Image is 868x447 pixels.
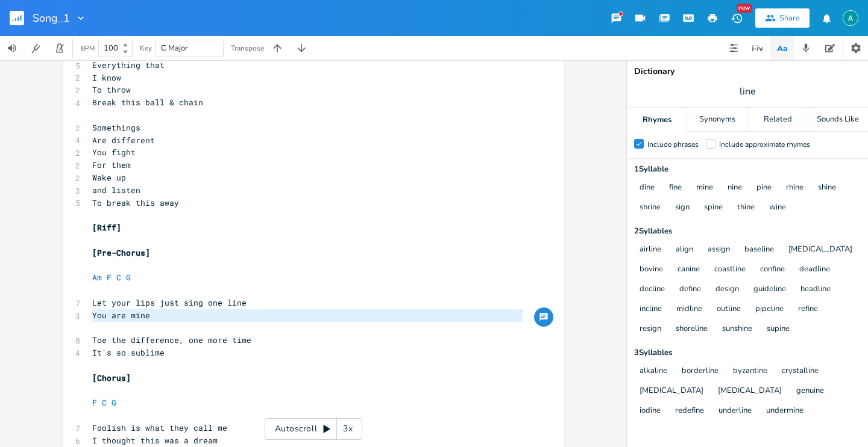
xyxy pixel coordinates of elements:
[719,141,810,148] div: Include approximate rhymes
[647,141,699,148] div: Include phrases
[788,245,852,255] button: [MEDICAL_DATA]
[640,324,661,334] button: resign
[92,72,121,83] span: I know
[676,245,693,255] button: align
[92,122,140,133] span: Somethings
[744,245,774,255] button: baseline
[675,203,690,213] button: sign
[760,265,785,275] button: confine
[92,197,179,208] span: To break this away
[81,45,95,52] div: BPM
[33,13,70,23] span: Song_1
[92,247,150,258] span: [Pre-Chorus]
[755,304,784,315] button: pipeline
[640,285,665,295] button: decline
[696,183,713,193] button: mine
[717,304,741,315] button: outline
[92,97,203,108] span: Break this ball & chain
[719,406,752,416] button: underline
[733,366,767,377] button: byzantine
[161,43,188,54] span: C Major
[92,347,165,358] span: It's so sublime
[796,386,824,396] button: genuine
[634,227,861,235] div: 2 Syllable s
[640,304,662,315] button: incline
[634,67,861,76] div: Dictionary
[715,285,739,295] button: design
[755,8,810,28] button: Share
[779,13,800,23] div: Share
[627,108,687,132] div: Rhymes
[102,397,107,408] span: C
[714,265,746,275] button: coastline
[265,418,362,440] div: Autoscroll
[708,245,730,255] button: assign
[748,108,808,132] div: Related
[92,60,165,70] span: Everything that
[640,386,703,396] button: [MEDICAL_DATA]
[722,324,752,334] button: sunshine
[769,203,786,213] button: wine
[126,272,131,283] span: G
[92,334,251,345] span: Toe the difference, one more time
[679,285,701,295] button: define
[704,203,723,213] button: spine
[640,406,661,416] button: iodine
[92,147,136,158] span: You fight
[800,285,831,295] button: headline
[112,397,116,408] span: G
[687,108,747,132] div: Synonyms
[767,324,790,334] button: supine
[92,185,140,196] span: and listen
[92,372,131,383] span: [Chorus]
[782,366,819,377] button: crystalline
[640,265,663,275] button: bovine
[92,435,218,446] span: I thought this was a dream
[718,386,782,396] button: [MEDICAL_DATA]
[640,203,661,213] button: shrine
[808,108,868,132] div: Sounds Like
[676,324,708,334] button: shoreline
[337,418,359,440] div: 3x
[92,310,150,321] span: You are mine
[798,304,818,315] button: refine
[737,4,752,13] div: New
[740,85,756,99] span: line
[728,183,742,193] button: nine
[92,172,126,183] span: Wake up
[634,349,861,357] div: 3 Syllable s
[640,245,661,255] button: airline
[756,183,772,193] button: pine
[682,366,719,377] button: borderline
[676,304,702,315] button: midline
[92,297,247,308] span: Let your lips just sing one line
[231,45,264,52] div: Transpose
[678,265,700,275] button: canine
[725,7,749,29] button: New
[92,272,102,283] span: Am
[799,265,830,275] button: deadline
[140,45,152,52] div: Key
[675,406,704,416] button: redefine
[107,272,112,283] span: F
[843,10,858,26] img: Alex
[92,135,155,146] span: Are different
[818,183,836,193] button: shine
[116,272,121,283] span: C
[669,183,682,193] button: fine
[634,165,861,173] div: 1 Syllable
[766,406,804,416] button: undermine
[786,183,804,193] button: rhine
[640,183,655,193] button: dine
[753,285,786,295] button: guideline
[92,422,227,433] span: Foolish is what they call me
[92,397,97,408] span: F
[640,366,667,377] button: alkaline
[92,84,131,95] span: To throw
[737,203,755,213] button: thine
[92,222,121,233] span: [Riff]
[92,159,131,170] span: For them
